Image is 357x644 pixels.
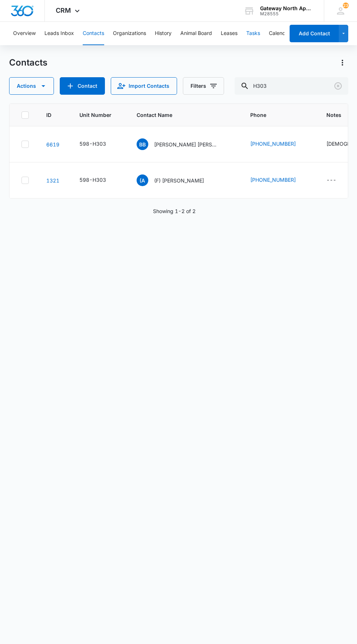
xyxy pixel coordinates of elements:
[180,22,212,45] button: Animal Board
[113,22,146,45] button: Organizations
[235,77,348,95] input: Search Contacts
[343,3,349,8] div: notifications count
[326,176,349,185] div: Notes - - Select to Edit Field
[332,80,344,92] button: Clear
[154,141,220,148] p: [PERSON_NAME] [PERSON_NAME] & [PERSON_NAME] [PERSON_NAME]
[137,138,148,150] span: BB
[79,140,106,148] div: 598-H303
[137,174,148,186] span: (A
[155,22,172,45] button: History
[79,111,119,119] span: Unit Number
[246,22,260,45] button: Tasks
[153,207,196,215] p: Showing 1-2 of 2
[79,176,106,184] div: 598-H303
[79,140,119,149] div: Unit Number - 598-H303 - Select to Edit Field
[46,177,59,184] a: Navigate to contact details page for (F) Angel Contreras
[44,22,74,45] button: Leads Inbox
[9,57,47,68] h1: Contacts
[250,176,309,185] div: Phone - (720) 767-7847 - Select to Edit Field
[250,140,296,148] a: [PHONE_NUMBER]
[343,3,349,8] span: 23
[13,22,36,45] button: Overview
[260,5,313,11] div: account name
[250,176,296,184] a: [PHONE_NUMBER]
[326,176,336,185] div: ---
[337,57,348,68] button: Actions
[137,138,233,150] div: Contact Name - Bishnu Bahadur Khatri & Sanju Maya Tamang - Select to Edit Field
[260,11,313,16] div: account id
[290,25,339,42] button: Add Contact
[46,141,59,148] a: Navigate to contact details page for Bishnu Bahadur Khatri & Sanju Maya Tamang
[137,111,222,119] span: Contact Name
[137,174,217,186] div: Contact Name - (F) Angel Contreras - Select to Edit Field
[250,140,309,149] div: Phone - (303) 921-8468 - Select to Edit Field
[79,176,119,185] div: Unit Number - 598-H303 - Select to Edit Field
[154,177,204,184] p: (F) [PERSON_NAME]
[183,77,224,95] button: Filters
[83,22,104,45] button: Contacts
[46,111,51,119] span: ID
[9,77,54,95] button: Actions
[250,111,298,119] span: Phone
[56,7,71,14] span: CRM
[269,22,290,45] button: Calendar
[221,22,238,45] button: Leases
[111,77,177,95] button: Import Contacts
[60,77,105,95] button: Add Contact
